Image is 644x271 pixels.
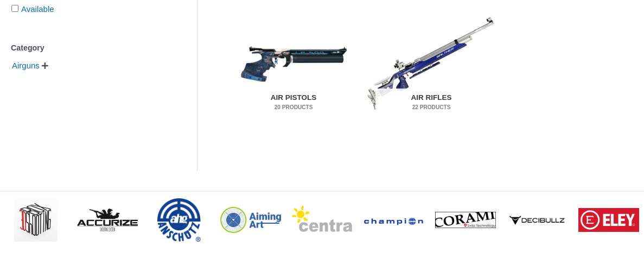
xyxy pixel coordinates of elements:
[21,4,54,14] a: Available
[375,89,488,117] h2: Air Rifles
[238,89,350,117] h2: Air Pistols
[11,40,164,56] div: Category
[375,103,488,111] mark: 22 Products
[42,62,48,70] span: 
[11,5,18,12] input: Available
[578,208,639,232] img: brand logo
[11,56,41,75] span: Airguns
[11,60,41,70] a: Airguns
[238,103,350,111] mark: 20 Products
